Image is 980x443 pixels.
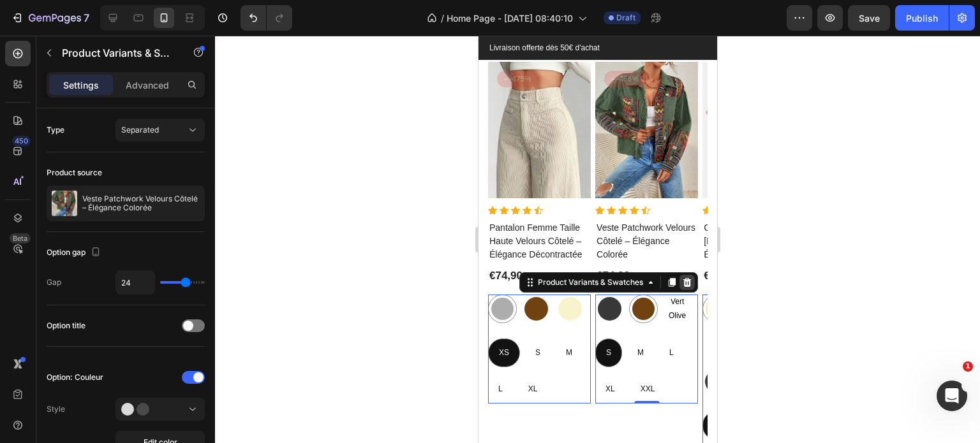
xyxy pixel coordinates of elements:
div: Option gap [47,244,103,261]
span: Bleu ciel [226,296,250,323]
button: Publish [895,5,949,31]
div: Publish [906,11,938,25]
span: Home Page - [DATE] 08:40:10 [447,11,573,25]
div: Option title [47,320,85,331]
span: Separated [121,125,159,134]
div: Style [47,403,65,415]
a: Cardigan T-Shirt Jacquard – Élégance Décontractée [224,26,327,163]
p: Product Variants & Swatches [62,45,170,61]
div: €49,90 [224,232,260,249]
div: Gap [47,277,61,288]
p: Settings [63,78,99,92]
span: 1 [963,361,973,372]
iframe: Design area [479,36,717,443]
span: / [441,11,444,25]
div: Undo/Redo [241,5,292,31]
div: Beta [10,233,31,243]
p: Veste Patchwork Velours Côtelé – Élégance Colorée [82,194,200,212]
span: Save [859,13,880,24]
div: Product source [47,167,102,178]
div: Option: Couleur [47,372,103,383]
img: product feature img [52,191,77,216]
h2: Cardigan T-[PERSON_NAME] – Élégance Décontractée [224,184,327,227]
div: Type [47,124,64,136]
span: Draft [616,12,635,24]
input: Auto [116,271,154,294]
div: 450 [12,136,31,146]
p: 7 [84,10,89,25]
button: Separated [115,119,205,142]
p: Advanced [126,78,169,92]
button: Save [848,5,890,31]
iframe: Intercom live chat [937,381,967,411]
button: 7 [5,5,95,31]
